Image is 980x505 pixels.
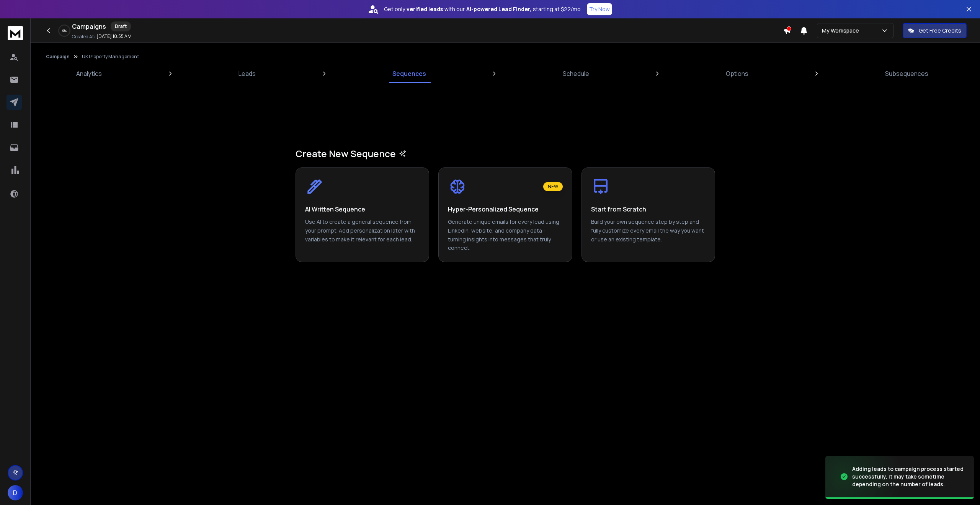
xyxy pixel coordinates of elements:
[591,205,646,213] h3: Start from Scratch
[822,27,862,34] p: My Workspace
[96,33,132,39] p: [DATE] 10:55 AM
[543,182,563,191] div: NEW
[885,69,928,78] p: Subsequences
[296,148,715,160] h1: Create New Sequence
[8,485,23,500] button: D
[72,34,95,40] p: Created At:
[8,26,23,40] img: logo
[76,69,102,78] p: Analytics
[591,218,706,252] p: Build your own sequence step by step and fully customize every email the way you want or use an e...
[448,218,562,252] p: Generate unique emails for every lead using LinkedIn, website, and company data - turning insight...
[903,23,967,38] button: Get Free Credits
[466,5,531,13] strong: AI-powered Lead Finder,
[448,205,539,213] h3: Hyper-Personalized Sequence
[392,69,426,78] p: Sequences
[238,69,256,78] p: Leads
[589,5,610,13] p: Try Now
[563,69,589,78] p: Schedule
[46,54,70,60] button: Campaign
[852,465,965,488] div: Adding leads to campaign process started successfully, it may take sometime depending on the numb...
[62,28,67,33] p: 0 %
[558,64,594,83] a: Schedule
[721,64,753,83] a: Options
[407,5,443,13] strong: verified leads
[388,64,431,83] a: Sequences
[581,167,715,262] button: Start from ScratchBuild your own sequence step by step and fully customize every email the way yo...
[82,54,139,60] p: UK Property Management
[880,64,933,83] a: Subsequences
[825,454,902,500] img: image
[919,27,961,34] p: Get Free Credits
[111,21,131,31] div: Draft
[384,5,581,13] p: Get only with our starting at $22/mo
[234,64,260,83] a: Leads
[438,167,572,262] button: NEWHyper-Personalized SequenceGenerate unique emails for every lead using LinkedIn, website, and ...
[726,69,748,78] p: Options
[305,218,420,252] p: Use AI to create a general sequence from your prompt. Add personalization later with variables to...
[72,22,106,31] h1: Campaigns
[305,205,365,213] h3: AI Written Sequence
[296,167,429,262] button: AI Written SequenceUse AI to create a general sequence from your prompt. Add personalization late...
[72,64,106,83] a: Analytics
[587,3,612,15] button: Try Now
